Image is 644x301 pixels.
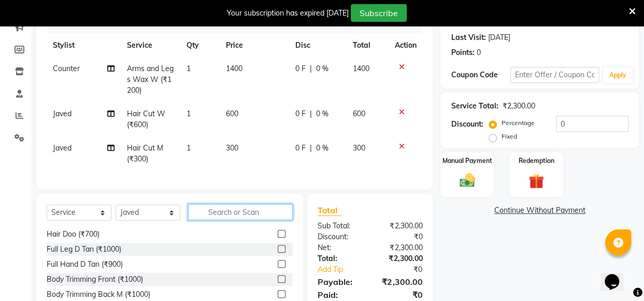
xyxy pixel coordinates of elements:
[295,108,306,119] span: 0 F
[451,32,485,43] div: Last Visit:
[47,244,121,255] div: Full Leg D Tan (₹1000)
[519,156,554,166] label: Redemption
[370,276,430,288] div: ₹2,300.00
[353,143,365,153] span: 300
[442,156,492,166] label: Manual Payment
[310,63,312,74] span: |
[600,259,634,291] iframe: chat widget
[127,143,163,163] span: Hair Cut M (₹300)
[442,205,637,216] a: Continue Without Payment
[455,172,479,189] img: _cash.svg
[47,274,143,285] div: Body Trimming Front (₹1000)
[180,34,220,57] th: Qty
[501,118,534,128] label: Percentage
[488,32,510,43] div: [DATE]
[226,64,242,73] span: 1400
[380,264,431,275] div: ₹0
[451,47,474,58] div: Points:
[370,289,430,301] div: ₹0
[226,143,238,153] span: 300
[370,231,430,242] div: ₹0
[47,34,121,57] th: Stylist
[370,242,430,253] div: ₹2,300.00
[295,143,306,154] span: 0 F
[310,289,370,301] div: Paid:
[289,34,347,57] th: Disc
[524,172,548,190] img: _gift.svg
[353,64,369,73] span: 1400
[316,143,328,154] span: 0 %
[476,47,480,58] div: 0
[316,108,328,119] span: 0 %
[310,276,370,288] div: Payable:
[310,253,370,264] div: Total:
[316,63,328,74] span: 0 %
[187,109,191,118] span: 1
[127,109,165,129] span: Hair Cut W (₹600)
[187,64,191,73] span: 1
[510,67,599,83] input: Enter Offer / Coupon Code
[501,132,517,141] label: Fixed
[310,231,370,242] div: Discount:
[47,229,99,240] div: Hair Doo (₹700)
[310,242,370,253] div: Net:
[310,143,312,154] span: |
[121,34,180,57] th: Service
[226,109,238,118] span: 600
[310,221,370,231] div: Sub Total:
[188,204,293,220] input: Search or Scan
[318,205,341,216] span: Total
[451,101,498,112] div: Service Total:
[47,289,150,300] div: Body Trimming Back M (₹1000)
[451,70,510,80] div: Coupon Code
[353,109,365,118] span: 600
[127,64,174,95] span: Arms and Legs Wax W (₹1200)
[53,109,71,118] span: Javed
[351,4,407,22] button: Subscribe
[227,8,349,19] div: Your subscription has expired [DATE]
[370,253,430,264] div: ₹2,300.00
[220,34,289,57] th: Price
[53,64,80,73] span: Counter
[451,119,483,130] div: Discount:
[295,63,306,74] span: 0 F
[370,221,430,231] div: ₹2,300.00
[310,264,380,275] a: Add Tip
[53,143,71,153] span: Javed
[502,101,535,112] div: ₹2,300.00
[187,143,191,153] span: 1
[603,67,633,83] button: Apply
[310,108,312,119] span: |
[388,34,422,57] th: Action
[347,34,389,57] th: Total
[47,259,123,270] div: Full Hand D Tan (₹900)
